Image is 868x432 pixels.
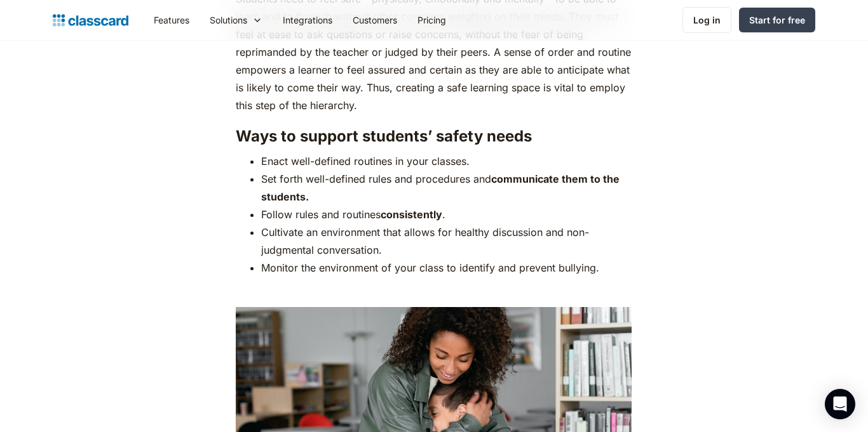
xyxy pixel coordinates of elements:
li: Cultivate an environment that allows for healthy discussion and non-judgmental conversation. [261,223,632,259]
h3: Ways to support students’ safety needs [236,127,632,146]
li: Follow rules and routines . [261,206,632,223]
a: Start for free [739,8,815,32]
div: Open Intercom Messenger [825,389,855,419]
a: Integrations [273,6,342,34]
li: Monitor the environment of your class to identify and prevent bullying. [261,259,632,277]
strong: communicate them to the students. [261,173,620,203]
div: Start for free [749,13,805,27]
a: Log in [682,7,731,33]
a: Features [144,6,200,34]
li: Enact well-defined routines in your classes. [261,152,632,170]
a: home [53,11,128,29]
strong: consistently [381,208,442,221]
p: ‍ [236,283,632,301]
a: Customers [342,6,407,34]
li: Set forth well-defined rules and procedures and [261,170,632,206]
div: Log in [693,13,721,27]
div: Solutions [210,13,247,27]
a: Pricing [407,6,456,34]
div: Solutions [200,6,273,34]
